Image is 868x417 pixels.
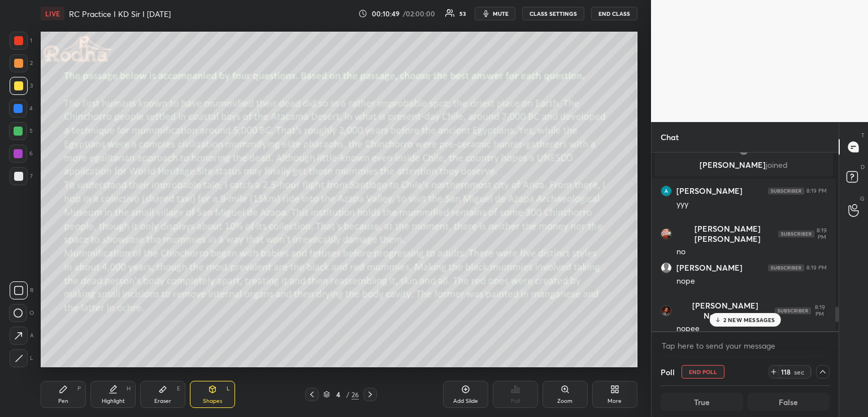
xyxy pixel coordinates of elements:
img: default.png [661,263,671,273]
div: 1 [10,32,32,50]
div: O [9,304,34,322]
img: thumbnail.jpg [661,306,671,316]
h4: Poll [661,366,675,378]
p: T [861,131,865,140]
div: 2 [10,54,33,72]
img: 4P8fHbbgJtejmAAAAAElFTkSuQmCC [768,188,804,194]
div: nope [676,276,827,287]
img: thumbnail.jpg [661,186,671,196]
div: 53 [459,11,466,16]
span: joined [766,159,788,170]
p: Chat [652,122,688,152]
div: Add Slide [453,398,478,404]
h6: [PERSON_NAME] [PERSON_NAME] [676,224,778,244]
p: [PERSON_NAME] [661,160,826,170]
div: LIVE [41,7,64,20]
div: no [676,246,827,258]
p: G [860,194,865,203]
div: 5 [9,122,33,140]
div: P [77,386,81,392]
div: Eraser [154,398,171,404]
img: 4P8fHbbgJtejmAAAAAElFTkSuQmCC [778,231,814,237]
div: 8:19 PM [813,304,827,318]
h6: [PERSON_NAME] [676,186,743,196]
div: 8:19 PM [817,227,827,241]
div: 6 [9,145,33,163]
div: H [127,386,131,392]
h6: [PERSON_NAME] Neredime... [676,301,775,321]
h6: [PERSON_NAME] [676,263,743,273]
div: nopee [676,323,827,335]
button: mute [475,7,515,20]
div: sec [792,367,806,376]
p: 2 NEW MESSAGES [723,316,775,323]
button: END POLL [682,365,724,379]
div: 26 [351,389,359,399]
div: A [10,327,34,345]
div: More [607,398,622,404]
img: 4P8fHbbgJtejmAAAAAElFTkSuQmCC [775,307,811,314]
div: Shapes [203,398,222,404]
div: R [10,281,33,299]
div: E [177,386,180,392]
div: Pen [58,398,68,404]
div: 4 [9,99,33,118]
div: Highlight [102,398,125,404]
div: / [346,391,349,398]
div: 3 [10,77,33,95]
span: mute [493,10,509,18]
p: D [861,163,865,171]
div: yyy [676,199,827,210]
img: thumbnail.jpg [661,229,671,239]
div: 4 [332,391,344,398]
h4: RC Practice I KD Sir I [DATE] [69,8,171,19]
div: 8:19 PM [806,264,827,271]
div: 118 [779,367,792,376]
div: 8:19 PM [806,188,827,194]
button: CLASS SETTINGS [522,7,584,20]
div: Zoom [557,398,572,404]
div: 7 [10,167,33,185]
button: END CLASS [591,7,637,20]
div: grid [652,153,836,331]
img: 4P8fHbbgJtejmAAAAAElFTkSuQmCC [768,264,804,271]
div: L [227,386,230,392]
div: L [10,349,33,367]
